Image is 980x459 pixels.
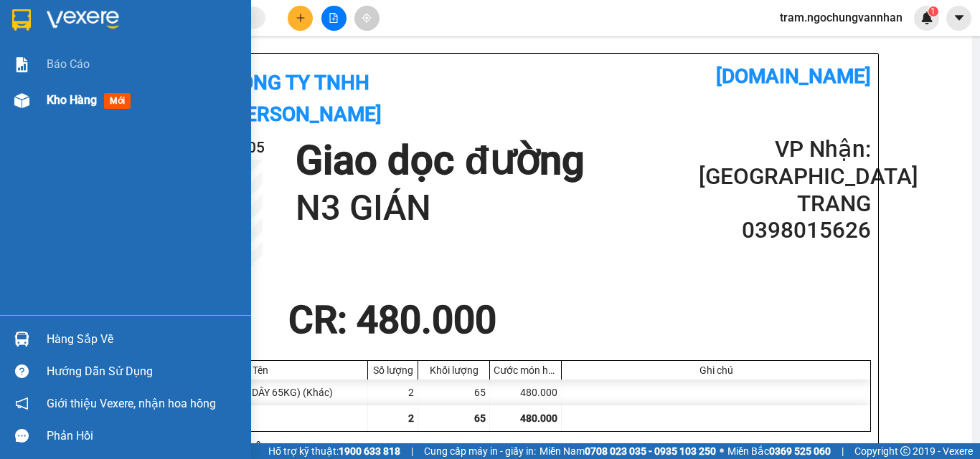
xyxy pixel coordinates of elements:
[47,361,240,382] div: Hướng dẫn sử dụng
[520,412,557,424] span: 480.000
[930,6,936,16] span: 1
[424,443,536,459] span: Cung cấp máy in - giấy in:
[104,93,131,109] span: mới
[699,217,871,244] h2: 0398015626
[362,13,372,23] span: aim
[372,364,414,376] div: Số lượng
[769,445,831,457] strong: 0369 525 060
[727,443,831,459] span: Miền Bắc
[15,364,29,378] span: question-circle
[47,329,240,350] div: Hàng sắp về
[418,380,490,405] div: 65
[12,9,31,31] img: logo-vxr
[411,443,413,459] span: |
[268,443,400,459] span: Hỗ trợ kỹ thuật:
[408,412,414,424] span: 2
[47,395,216,412] span: Giới thiệu Vexere, nhận hoa hồng
[47,55,90,73] span: Báo cáo
[15,397,29,410] span: notification
[47,93,97,107] span: Kho hàng
[920,11,933,24] img: icon-new-feature
[296,185,584,231] h1: N3 GIÁN
[368,380,418,405] div: 2
[15,429,29,443] span: message
[153,380,368,405] div: 2 KIỆN (SR + CHANH DÂY 65KG) (Khác)
[422,364,486,376] div: Khối lượng
[900,446,910,456] span: copyright
[296,13,306,23] span: plus
[565,364,867,376] div: Ghi chú
[14,332,29,347] img: warehouse-icon
[7,96,17,106] span: environment
[339,445,400,457] strong: 1900 633 818
[7,77,99,93] li: VP [PERSON_NAME]
[716,64,871,88] b: [DOMAIN_NAME]
[953,11,966,24] span: caret-down
[699,190,871,218] h2: TRANG
[7,7,208,61] li: Công ty TNHH [PERSON_NAME]
[14,93,29,108] img: warehouse-icon
[321,6,347,31] button: file-add
[329,13,339,23] span: file-add
[720,448,724,454] span: ⚪️
[928,6,938,16] sup: 1
[14,57,29,72] img: solution-icon
[490,380,562,405] div: 480.000
[540,443,716,459] span: Miền Nam
[288,6,313,31] button: plus
[47,425,240,447] div: Phản hồi
[474,412,486,424] span: 65
[494,364,557,376] div: Cước món hàng
[288,298,496,342] span: CR : 480.000
[99,77,191,125] li: VP [GEOGRAPHIC_DATA]
[585,445,716,457] strong: 0708 023 035 - 0935 103 250
[946,6,971,31] button: caret-down
[156,364,364,376] div: Tên
[354,6,380,31] button: aim
[842,443,844,459] span: |
[768,9,914,26] span: tram.ngochungvannhan
[227,71,382,126] b: Công ty TNHH [PERSON_NAME]
[699,136,871,190] h2: VP Nhận: [GEOGRAPHIC_DATA]
[296,136,584,185] h1: Giao dọc đường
